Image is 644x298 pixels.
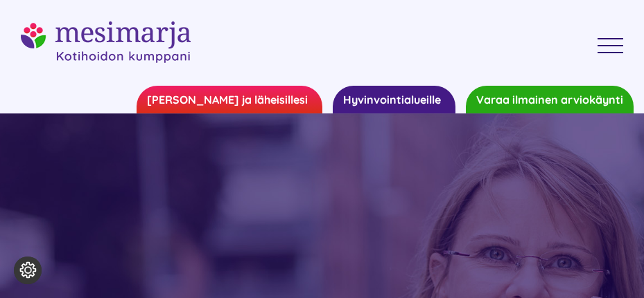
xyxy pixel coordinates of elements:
a: Toggle Menu [587,38,634,54]
a: Varaa ilmainen arviokäynti [466,86,634,113]
button: Evästeasetukset [14,257,42,284]
a: Hyvinvointialueille [333,86,455,113]
img: Mesimarja – Kotihoidon Kumppani Logo [21,21,191,63]
a: [PERSON_NAME] ja läheisillesi [137,86,322,113]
